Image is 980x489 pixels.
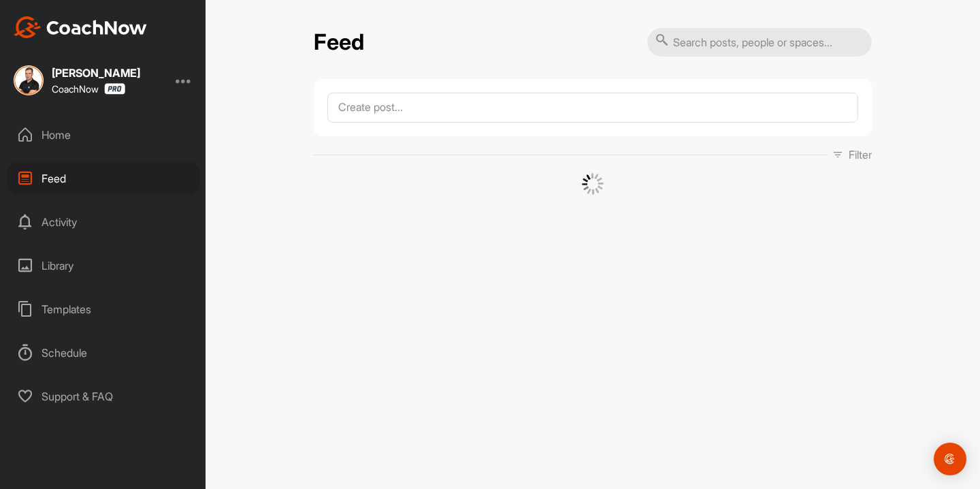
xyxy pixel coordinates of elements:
h2: Feed [314,29,364,56]
div: Support & FAQ [7,379,199,413]
img: G6gVgL6ErOh57ABN0eRmCEwV0I4iEi4d8EwaPGI0tHgoAbU4EAHFLEQAh+QQFCgALACwIAA4AGAASAAAEbHDJSesaOCdk+8xg... [582,173,604,195]
img: square_38f7acb14888d2e6b63db064192df83b.jpg [14,65,44,95]
div: Library [7,249,199,283]
div: Templates [7,292,199,326]
div: CoachNow [52,83,125,95]
p: Filter [849,146,872,163]
div: Schedule [7,336,199,370]
div: Open Intercom Messenger [934,443,966,475]
img: CoachNow Pro [104,83,125,95]
input: Search posts, people or spaces... [647,28,872,57]
div: Home [7,118,199,152]
div: Activity [7,205,199,239]
div: Feed [7,161,199,195]
div: [PERSON_NAME] [52,67,140,78]
img: CoachNow [14,16,147,38]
